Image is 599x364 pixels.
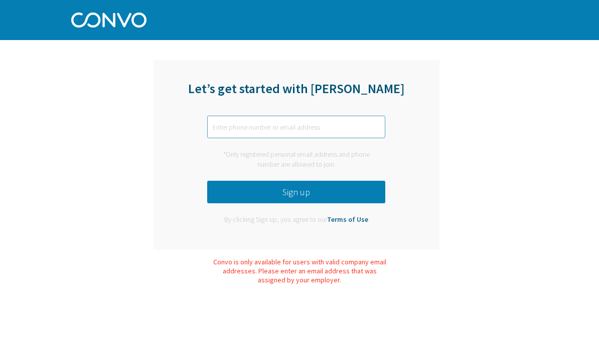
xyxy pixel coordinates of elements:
button: Sign up [207,181,385,203]
div: Convo is only available for users with valid company email addresses. Please enter an email addre... [212,257,387,284]
a: Terms of Use [327,215,368,224]
div: *Only registered personal email address and phone number are allowed to join. [207,150,385,169]
div: By clicking Sign up, you agree to our [217,215,376,225]
input: Enter phone number or email address [207,116,385,138]
img: Convo Logo [71,10,146,28]
div: Let’s get started with [PERSON_NAME] [154,80,439,109]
